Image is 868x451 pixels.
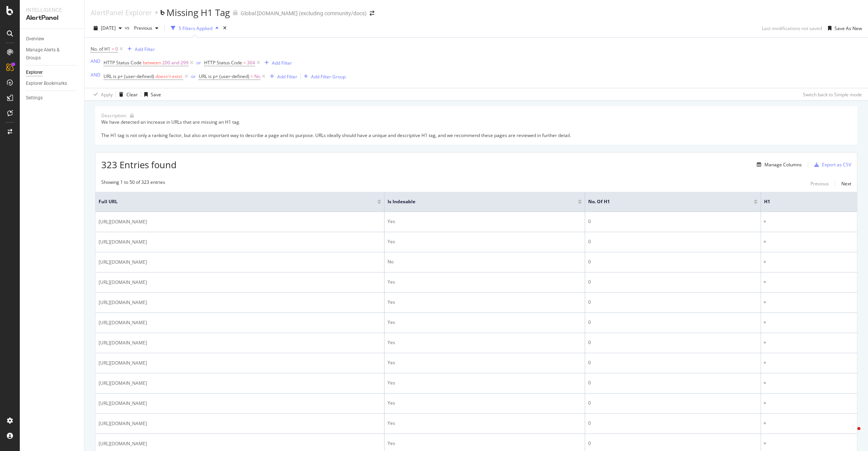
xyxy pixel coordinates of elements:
div: Save As New [834,25,862,32]
button: Previous [811,179,829,188]
div: Add Filter [277,73,297,80]
span: 323 Entries found [101,158,177,171]
span: URL is p+ (user-defined) [104,73,154,80]
div: 0 [588,379,758,386]
div: 0 [588,440,758,447]
span: 200 and 299 [162,57,188,68]
span: HTTP Status Code [104,59,142,66]
div: Missing H1 Tag [166,6,230,19]
div: We have detected an increase in URLs that are missing an H1 tag. The H1 tag is not only a ranking... [101,119,851,138]
a: Explorer Bookmarks [26,80,79,88]
div: Yes [388,238,582,245]
div: Export as CSV [822,161,851,168]
div: times [222,24,228,32]
div: Add Filter Group [311,73,346,80]
div: Yes [388,218,582,225]
div: 5 Filters Applied [179,25,212,32]
span: [URL][DOMAIN_NAME] [99,299,147,306]
button: Add Filter [124,45,155,54]
button: AND [91,57,101,65]
a: Manage Alerts & Groups [26,46,79,62]
a: AlertPanel Explorer [91,8,152,17]
span: Previous [131,25,152,31]
span: URL is p+ (user-defined) [199,73,249,80]
span: = [251,73,253,80]
div: Manage Columns [764,161,802,168]
div: Yes [388,339,582,346]
span: [URL][DOMAIN_NAME] [99,339,147,347]
span: No. of H1 [588,198,742,205]
div: Switch back to Simple mode [803,91,862,98]
div: 0 [588,359,758,366]
span: 304 [247,57,255,68]
button: or [191,73,196,80]
div: Next [841,180,851,187]
div: Previous [811,180,829,187]
div: or [191,73,196,80]
div: Description: [101,112,127,119]
div: Global [DOMAIN_NAME] (excluding community/docs) [241,10,367,17]
div: 0 [588,319,758,326]
button: AND [91,71,101,78]
span: vs [125,24,131,31]
button: Manage Columns [754,160,802,169]
a: Settings [26,94,79,102]
button: 5 Filters Applied [168,22,222,34]
span: [URL][DOMAIN_NAME] [99,379,147,387]
div: 0 [588,420,758,427]
button: Apply [91,88,113,100]
button: Previous [131,22,161,34]
div: 0 [588,339,758,346]
span: [URL][DOMAIN_NAME] [99,359,147,367]
span: Full URL [99,198,366,205]
div: Intelligence [26,6,78,14]
div: Explorer Bookmarks [26,80,67,88]
span: 2025 Sep. 26th [101,25,116,31]
button: [DATE] [91,22,125,34]
div: arrow-right-arrow-left [370,11,374,16]
span: = [243,59,246,66]
div: Clear [126,91,138,98]
div: 0 [588,238,758,245]
div: Yes [388,279,582,285]
div: 0 [588,400,758,406]
span: No [254,71,260,82]
div: Yes [388,400,582,406]
div: 0 [588,258,758,265]
div: Yes [388,379,582,386]
a: Explorer [26,69,79,76]
button: Add Filter Group [301,72,346,81]
a: Overview [26,35,79,43]
div: Yes [388,359,582,366]
div: 0 [588,299,758,306]
div: Yes [388,319,582,326]
span: [URL][DOMAIN_NAME] [99,279,147,286]
button: Next [841,179,851,188]
span: [URL][DOMAIN_NAME] [99,319,147,327]
span: 0 [115,44,118,54]
div: Explorer [26,69,43,76]
div: Yes [388,440,582,447]
iframe: Intercom live chat [842,425,860,443]
div: Manage Alerts & Groups [26,46,72,62]
span: doesn't exist [155,73,182,80]
span: [URL][DOMAIN_NAME] [99,440,147,448]
div: Yes [388,420,582,427]
span: No. of H1 [91,46,110,52]
span: [URL][DOMAIN_NAME] [99,238,147,246]
button: Switch back to Simple mode [800,88,862,100]
div: AlertPanel [26,14,78,22]
span: [URL][DOMAIN_NAME] [99,258,147,266]
div: No [388,258,582,265]
button: Export as CSV [811,159,851,171]
button: Save [141,88,161,100]
div: Save [151,91,161,98]
span: [URL][DOMAIN_NAME] [99,420,147,427]
div: Yes [388,299,582,306]
div: Showing 1 to 50 of 323 entries [101,179,165,188]
div: 0 [588,218,758,225]
div: Add Filter [135,46,155,53]
div: 0 [588,279,758,285]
